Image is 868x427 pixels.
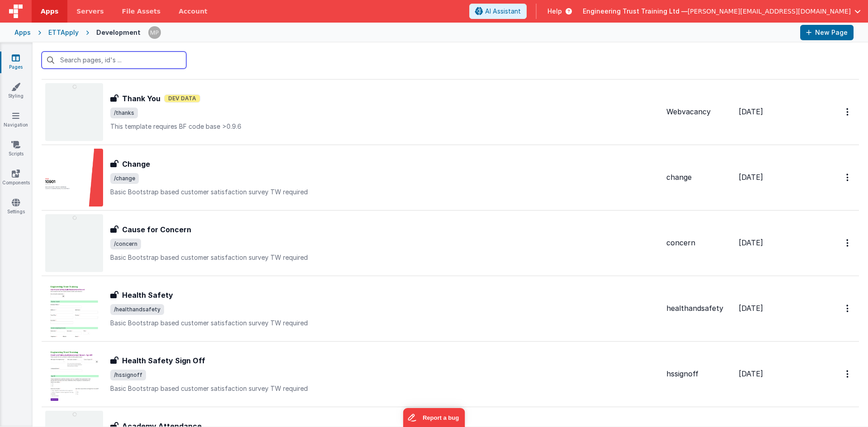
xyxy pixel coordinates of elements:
[403,408,465,427] iframe: Marker.io feedback button
[583,7,861,16] button: Engineering Trust Training Ltd — [PERSON_NAME][EMAIL_ADDRESS][DOMAIN_NAME]
[110,122,659,131] p: This template requires BF code base >0.9.6
[110,188,659,197] p: Basic Bootstrap based customer satisfaction survey TW required
[122,7,161,16] span: File Assets
[688,7,851,16] span: [PERSON_NAME][EMAIL_ADDRESS][DOMAIN_NAME]
[739,369,763,378] span: [DATE]
[122,159,150,169] h3: Change
[739,238,763,247] span: [DATE]
[583,7,688,16] span: Engineering Trust Training Ltd —
[110,108,138,118] span: /thanks
[739,173,763,182] span: [DATE]
[666,303,731,314] div: healthandsafety
[739,304,763,313] span: [DATE]
[469,4,527,19] button: AI Assistant
[41,7,58,16] span: Apps
[666,369,731,379] div: hssignoff
[841,103,855,121] button: Options
[122,290,173,300] h3: Health Safety
[110,304,164,315] span: /healthandsafety
[841,299,855,318] button: Options
[110,239,141,249] span: /concern
[666,107,731,117] div: Webvacancy
[547,7,562,16] span: Help
[122,93,160,104] h3: Thank You
[148,26,161,39] img: d1b3957e0e3bbdb8f8696e71734a7a40
[666,172,731,183] div: change
[76,7,104,16] span: Servers
[110,173,139,184] span: /change
[122,224,191,235] h3: Cause for Concern
[42,52,186,69] input: Search pages, id's ...
[48,28,79,37] div: ETTApply
[739,107,763,116] span: [DATE]
[800,25,854,40] button: New Page
[110,370,146,380] span: /hssignoff
[485,7,521,16] span: AI Assistant
[841,168,855,187] button: Options
[841,234,855,252] button: Options
[164,94,200,103] span: Dev Data
[122,355,205,366] h3: Health Safety Sign Off
[666,238,731,248] div: concern
[110,384,659,393] p: Basic Bootstrap based customer satisfaction survey TW required
[96,28,141,37] div: Development
[110,253,659,262] p: Basic Bootstrap based customer satisfaction survey TW required
[110,319,659,328] p: Basic Bootstrap based customer satisfaction survey TW required
[841,365,855,383] button: Options
[14,28,31,37] div: Apps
